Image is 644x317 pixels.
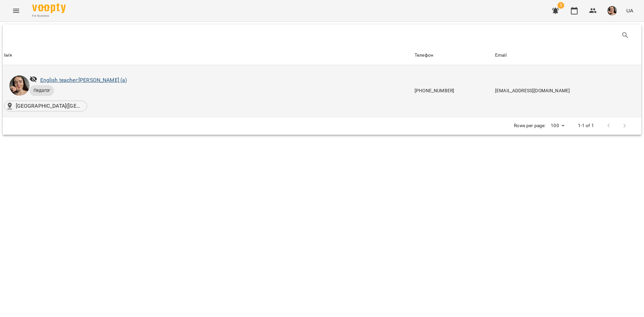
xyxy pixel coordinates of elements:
[3,24,641,46] div: Table Toolbar
[495,51,506,59] div: Sort
[617,27,633,43] button: Пошук
[626,7,633,14] span: UA
[415,51,433,59] div: Телефон
[514,122,545,129] p: Rows per page:
[607,6,617,15] img: aaa0aa5797c5ce11638e7aad685b53dd.jpeg
[624,4,636,17] button: UA
[415,51,492,59] span: Телефон
[4,51,12,59] div: Sort
[4,51,12,59] div: Ім'я
[40,77,127,83] a: English teacher:[PERSON_NAME] (а)
[8,3,24,19] button: Menu
[494,65,641,117] td: [EMAIL_ADDRESS][DOMAIN_NAME]
[4,101,87,111] div: Futurist School(Київ, Україна)
[557,2,564,9] span: 5
[16,102,83,110] p: [GEOGRAPHIC_DATA]([GEOGRAPHIC_DATA], [GEOGRAPHIC_DATA])
[32,14,66,18] span: For Business
[495,51,506,59] div: Email
[4,51,412,59] span: Ім'я
[548,121,567,130] div: 100
[32,3,66,13] img: Voopty Logo
[413,65,494,117] td: [PHONE_NUMBER]
[9,75,30,96] img: Крикун Анна (а)
[578,122,594,129] p: 1-1 of 1
[495,51,640,59] span: Email
[30,88,54,94] span: Педагог
[415,51,433,59] div: Sort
